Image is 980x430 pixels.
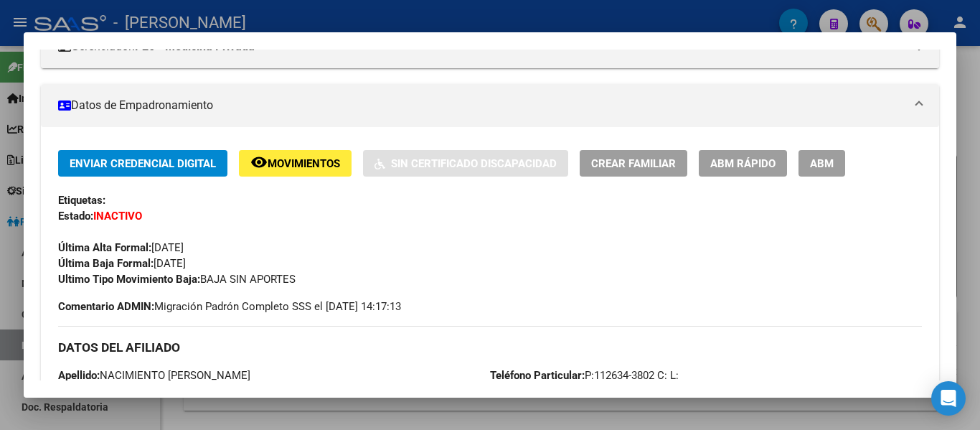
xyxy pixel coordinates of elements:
[798,150,845,177] button: ABM
[58,299,401,314] span: Migración Padrón Completo SSS el [DATE] 14:17:13
[58,369,100,382] strong: Apellido:
[41,84,939,127] mat-expansion-panel-header: Datos de Empadronamiento
[931,381,966,416] div: Open Intercom Messenger
[58,150,227,177] button: Enviar Credencial Digital
[591,157,676,170] span: Crear Familiar
[268,157,340,170] span: Movimientos
[58,210,93,223] strong: Estado:
[58,257,186,270] span: [DATE]
[239,150,352,177] button: Movimientos
[810,157,834,170] span: ABM
[58,194,105,207] strong: Etiquetas:
[391,157,557,170] span: Sin Certificado Discapacidad
[58,340,922,355] h3: DATOS DEL AFILIADO
[363,150,568,177] button: Sin Certificado Discapacidad
[58,241,151,254] strong: Última Alta Formal:
[490,369,585,382] strong: Teléfono Particular:
[70,157,216,170] span: Enviar Credencial Digital
[93,210,142,223] strong: INACTIVO
[580,150,687,177] button: Crear Familiar
[58,273,296,286] span: BAJA SIN APORTES
[58,273,200,286] strong: Ultimo Tipo Movimiento Baja:
[58,97,905,114] mat-panel-title: Datos de Empadronamiento
[58,241,184,254] span: [DATE]
[699,150,787,177] button: ABM Rápido
[490,369,679,382] span: P:112634-3802 C: L:
[250,154,268,171] mat-icon: remove_red_eye
[58,369,250,382] span: NACIMIENTO [PERSON_NAME]
[58,257,154,270] strong: Última Baja Formal:
[710,157,776,170] span: ABM Rápido
[58,300,154,313] strong: Comentario ADMIN:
